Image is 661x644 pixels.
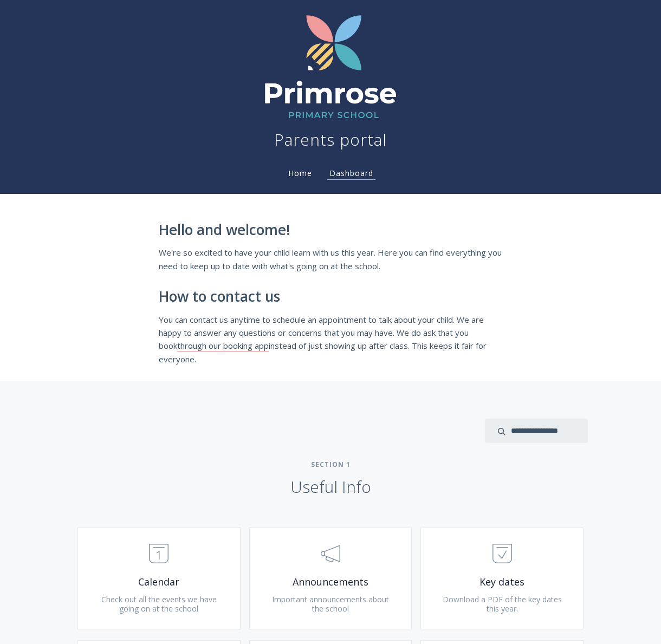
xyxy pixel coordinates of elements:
[159,313,502,366] p: You can contact us anytime to schedule an appointment to talk about your child. We are happy to a...
[485,419,588,443] input: search input
[443,594,562,614] span: Download a PDF of the key dates this year.
[159,246,502,272] p: We're so excited to have your child learn with us this year. Here you can find everything you nee...
[272,594,389,614] span: Important announcements about the school
[101,594,217,614] span: Check out all the events we have going on at the school
[77,528,241,629] a: Calendar Check out all the events we have going on at the school
[94,576,224,588] span: Calendar
[159,222,502,238] h2: Hello and welcome!
[437,576,567,588] span: Key dates
[159,289,502,305] h2: How to contact us
[266,576,396,588] span: Announcements
[420,528,584,629] a: Key dates Download a PDF of the key dates this year.
[249,528,412,629] a: Announcements Important announcements about the school
[286,168,314,178] a: Home
[177,340,269,352] a: through our booking app
[274,129,387,151] h1: Parents portal
[327,168,375,180] a: Dashboard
